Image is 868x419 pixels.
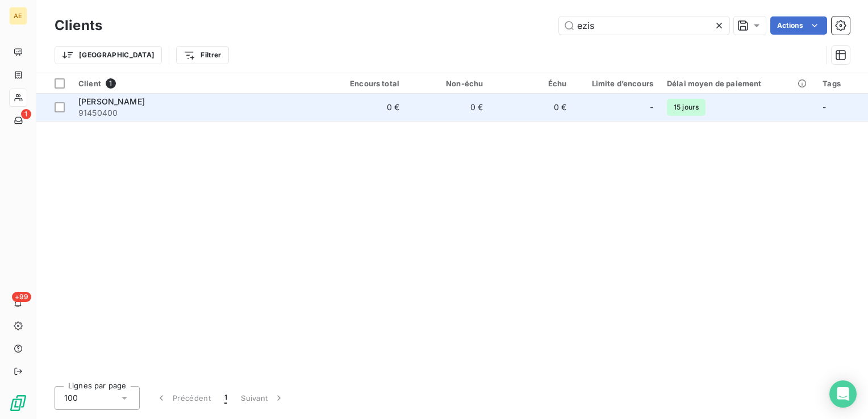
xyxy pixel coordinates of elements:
div: AE [9,7,27,25]
span: 1 [106,78,116,89]
span: 15 jours [667,99,706,116]
div: Délai moyen de paiement [667,79,809,88]
span: 91450400 [78,107,316,119]
div: Non-échu [413,79,483,88]
h3: Clients [55,15,102,36]
span: - [823,102,826,112]
button: Filtrer [176,46,228,64]
button: 1 [218,386,234,410]
td: 0 € [490,94,573,121]
button: Actions [770,16,827,35]
td: 0 € [323,94,406,121]
span: [PERSON_NAME] [78,97,145,106]
span: Client [78,79,101,88]
div: Limite d’encours [581,79,653,88]
span: - [650,102,653,113]
img: Logo LeanPay [9,394,27,412]
button: Précédent [149,386,218,410]
span: 1 [21,109,31,119]
span: 100 [64,392,78,404]
button: Suivant [234,386,291,410]
td: 0 € [406,94,490,121]
span: +99 [12,292,31,302]
button: [GEOGRAPHIC_DATA] [55,46,162,64]
div: Tags [823,79,861,88]
div: Encours total [329,79,399,88]
div: Échu [496,79,566,88]
input: Rechercher [559,16,729,35]
div: Open Intercom Messenger [829,380,857,408]
span: 1 [224,392,227,404]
